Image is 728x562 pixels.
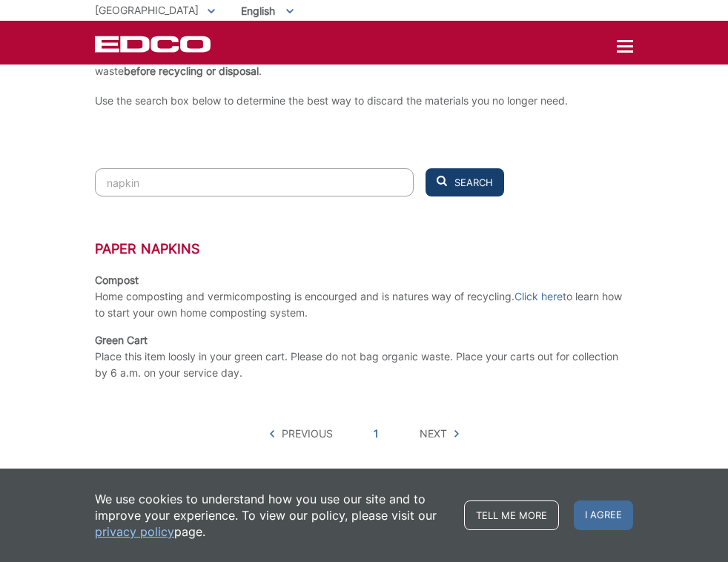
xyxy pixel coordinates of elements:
input: Search [95,168,414,196]
h3: Paper Napkins [95,241,633,257]
p: Use the search box below to determine the best way to discard the materials you no longer need. [95,93,633,109]
span: I agree [574,500,633,530]
span: [GEOGRAPHIC_DATA] [95,4,199,16]
p: Home composting and vermicomposting is encourged and is natures way of recycling. to learn how to... [95,288,633,321]
strong: Compost [95,274,139,286]
span: Next [420,426,447,442]
span: Search [454,176,493,189]
a: EDCD logo. Return to the homepage. [95,36,213,53]
strong: before recycling or disposal [124,65,259,77]
a: Tell me more [464,500,559,530]
a: 1 [374,426,379,442]
a: privacy policy [95,523,174,540]
a: Click here [514,288,563,305]
span: Previous [282,426,333,442]
strong: Green Cart [95,334,148,346]
button: Search [426,168,504,196]
p: Place this item loosly in your green cart. Please do not bag organic waste. Place your carts out ... [95,348,633,381]
p: We use cookies to understand how you use our site and to improve your experience. To view our pol... [95,491,449,540]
